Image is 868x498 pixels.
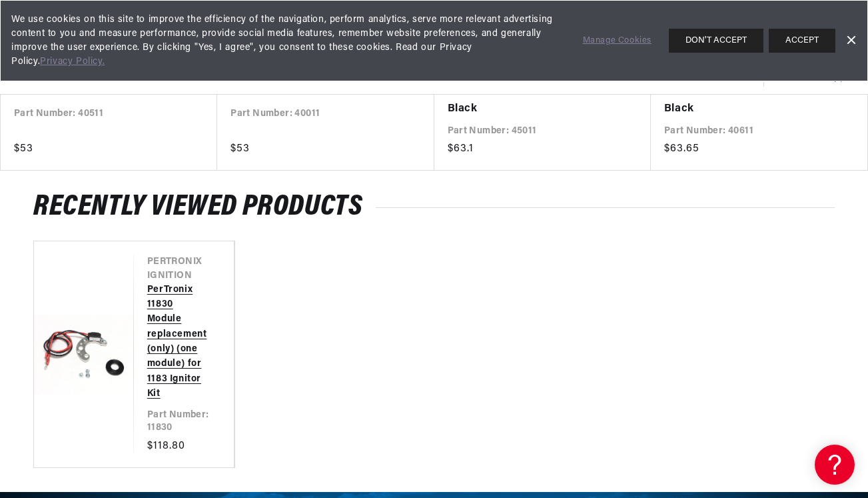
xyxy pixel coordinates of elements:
button: DON'T ACCEPT [669,29,763,53]
a: PerTronix 40611 Ignitor Epoxy Filled 40,000 VoltIgnitionCoil with 3.0 Ohms Resistance in Black [664,49,841,117]
button: ACCEPT [769,29,835,53]
a: PerTronix 45011 Ignitor II Oil Filled 45,000 VoltIgnitionCoil with 0.6 Ohms Resistance in Black [448,49,624,117]
ul: Slider [33,241,835,468]
a: Manage Cookies [583,34,651,48]
a: Privacy Policy. [40,57,105,67]
span: We use cookies on this site to improve the efficiency of the navigation, perform analytics, serve... [11,13,564,69]
a: Dismiss Banner [841,31,861,51]
a: PerTronix 11830 Module replacement (only) (one module) for 1183 Ignitor Kit [147,283,207,402]
a: PerTronix 40511 Ignitor Oil Filled 40,000 VoltIgnitionCoil with 3.0 Ohms Resistance in Black [14,49,191,101]
a: PerTronix 40011 Ignitor Oil Filled 40,000 VoltIgnitionCoil with 1.5 Ohms Resistance in Black [230,49,407,101]
h2: RECENTLY VIEWED PRODUCTS [33,195,835,220]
